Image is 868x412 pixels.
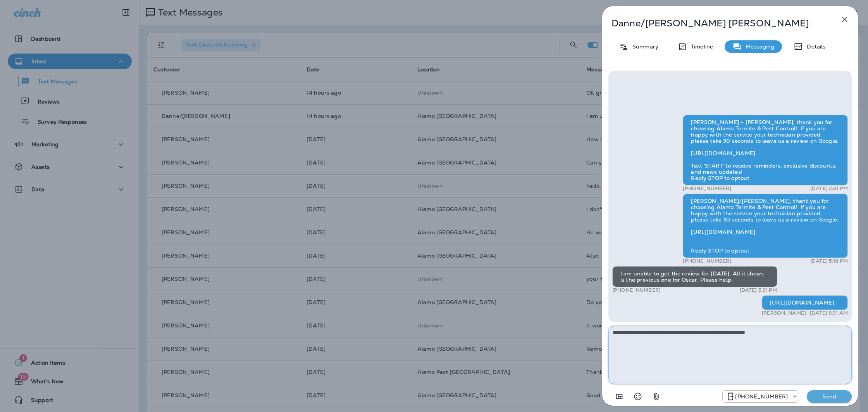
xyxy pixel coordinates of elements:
p: Messaging [742,43,774,50]
p: Summary [629,43,658,50]
p: [PHONE_NUMBER] [612,287,661,293]
p: Danne/[PERSON_NAME] [PERSON_NAME] [611,18,823,29]
p: Timeline [687,43,713,50]
div: I am unable to get the review for [DATE]. All it shows is the previous one for Oscar. Please help. [612,266,777,287]
p: [DATE] 8:31 AM [810,310,848,316]
p: Send [813,393,846,400]
p: Details [803,43,825,50]
p: [PHONE_NUMBER] [735,393,788,400]
div: [PERSON_NAME] + [PERSON_NAME], thank you for choosing Alamo Termite & Pest Control! If you are ha... [683,115,848,185]
p: [PHONE_NUMBER] [683,258,731,264]
div: [PERSON_NAME]/[PERSON_NAME], thank you for choosing Alamo Termite & Pest Control! If you are happ... [683,194,848,258]
button: Select an emoji [630,389,646,404]
div: +1 (817) 204-6820 [723,392,799,401]
p: [DATE] 5:31 PM [740,287,777,293]
div: [URL][DOMAIN_NAME] [762,295,848,310]
p: [PERSON_NAME] [762,310,806,316]
p: [DATE] 5:18 PM [810,258,848,264]
p: [PHONE_NUMBER] [683,185,731,192]
button: Add in a premade template [611,389,627,404]
p: [DATE] 2:31 PM [810,185,848,192]
button: Send [807,390,852,403]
